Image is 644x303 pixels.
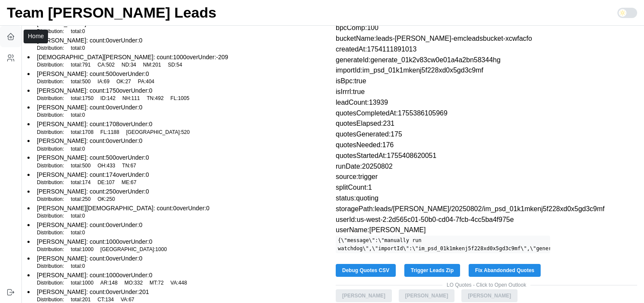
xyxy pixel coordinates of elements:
button: [PERSON_NAME] [461,289,518,302]
span: [PERSON_NAME] [468,290,511,302]
p: OH : 433 [97,162,115,170]
p: splitCount:1 [336,182,637,193]
p: Distribution: [37,95,64,102]
p: storagePath:leads/[PERSON_NAME]/20250802/im_psd_01k1mkenj5f228xd0x5gd3c9mf [336,204,637,215]
p: [PERSON_NAME] : count: 1750 overUnder: 0 [37,86,190,95]
button: [PERSON_NAME] [336,289,392,302]
p: total : 500 [71,78,90,85]
p: CA : 502 [97,61,114,69]
p: NH : 111 [122,95,140,102]
p: createdAt:1754111891013 [336,44,637,55]
p: total : 1750 [71,95,93,102]
p: total : 791 [71,61,90,69]
span: Debug Quotes CSV [342,264,389,276]
p: [PERSON_NAME] : count: 0 overUnder: 0 [37,254,142,263]
p: quotesCompletedAt:1755386105969 [336,108,637,119]
p: total : 0 [71,145,85,153]
p: generateId:generate_01k2v83cw0e01a4a2bn58344hg [336,55,637,66]
p: NM : 201 [143,61,161,69]
p: Distribution: [37,112,64,119]
p: quotesStartedAt:1755408620051 [336,151,637,161]
p: [PERSON_NAME] : count: 250 overUnder: 0 [37,187,149,196]
p: OK : 27 [116,78,131,85]
span: Trigger Leads Zip [411,264,454,276]
p: [GEOGRAPHIC_DATA] : 1000 [100,246,167,253]
p: MO : 332 [124,279,143,287]
p: [PERSON_NAME] : count: 0 overUnder: 0 [37,36,142,45]
p: quotesNeeded:176 [336,140,637,151]
p: [PERSON_NAME] : count: 0 overUnder: 0 [37,136,142,145]
button: Trigger Leads Zip [404,264,460,277]
p: ID : 142 [100,95,115,102]
p: total : 0 [71,112,85,119]
p: total : 0 [71,229,85,236]
p: status:quoting [336,193,637,204]
p: runDate:20250802 [336,161,637,172]
p: Distribution: [37,263,64,270]
p: [PERSON_NAME] : count: 0 overUnder: 201 [37,288,149,296]
p: OK : 250 [97,196,115,203]
p: [PERSON_NAME] : count: 0 overUnder: 0 [37,221,142,229]
p: AR : 148 [100,279,117,287]
p: source:trigger [336,172,637,182]
p: Distribution: [37,45,64,52]
p: bpcComp:100 [336,23,637,33]
p: [DEMOGRAPHIC_DATA][PERSON_NAME] : count: 1000 overUnder: -209 [37,53,228,61]
button: Fix Abandonded Quotes [469,264,541,277]
p: bucketName:leads-[PERSON_NAME]-emcleadsbucket-xcwfacfo [336,33,637,44]
p: total : 1000 [71,246,93,253]
p: ND : 34 [121,61,136,69]
p: Distribution: [37,279,64,287]
p: leadCount:13939 [336,97,637,108]
p: ME : 67 [121,179,136,186]
button: [PERSON_NAME] [399,289,455,302]
p: quotesElapsed:231 [336,118,637,129]
p: isBpc:true [336,76,637,87]
p: [PERSON_NAME] : count: 174 overUnder: 0 [37,170,149,179]
p: total : 0 [71,212,85,220]
p: total : 500 [71,162,90,170]
p: userName:[PERSON_NAME] [336,225,637,236]
p: total : 0 [71,45,85,52]
span: [PERSON_NAME] [405,290,448,302]
p: Distribution: [37,246,64,253]
p: Distribution: [37,129,64,136]
p: MT : 72 [150,279,164,287]
p: total : 250 [71,196,90,203]
p: SD : 54 [168,61,182,69]
p: Distribution: [37,28,64,35]
p: Distribution: [37,229,64,236]
p: total : 1000 [71,279,93,287]
p: total : 0 [71,28,85,35]
p: Distribution: [37,179,64,186]
p: DE : 107 [97,179,114,186]
p: [PERSON_NAME] : count: 500 overUnder: 0 [37,70,154,78]
p: FL : 1188 [100,129,119,136]
p: importId:im_psd_01k1mkenj5f228xd0x5gd3c9mf [336,65,637,76]
p: [PERSON_NAME][DEMOGRAPHIC_DATA] : count: 0 overUnder: 0 [37,204,210,212]
p: total : 0 [71,263,85,270]
p: Distribution: [37,145,64,153]
p: Distribution: [37,212,64,220]
p: [PERSON_NAME] : count: 1000 overUnder: 0 [37,237,167,246]
p: TN : 67 [122,162,136,170]
p: PA : 404 [138,78,155,85]
p: [PERSON_NAME] : count: 500 overUnder: 0 [37,153,149,162]
p: [PERSON_NAME] : count: 1000 overUnder: 0 [37,271,187,279]
button: Debug Quotes CSV [336,264,396,277]
p: TN : 492 [147,95,163,102]
p: IA : 69 [97,78,109,85]
p: Distribution: [37,162,64,170]
p: total : 174 [71,179,90,186]
p: [PERSON_NAME] : count: 0 overUnder: 0 [37,103,142,112]
span: LO Quotes - Click to Open Outlook [336,281,637,289]
h1: Team [PERSON_NAME] Leads [7,3,217,22]
p: userId:us-west-2:2d565c01-50b0-cd04-7fcb-4cc5ba4f975e [336,215,637,225]
p: total : 1708 [71,129,93,136]
p: isIrrrl:true [336,87,637,97]
p: FL : 1005 [171,95,190,102]
p: Distribution: [37,196,64,203]
span: [PERSON_NAME] [342,290,385,302]
p: Distribution: [37,61,64,69]
p: Distribution: [37,78,64,85]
